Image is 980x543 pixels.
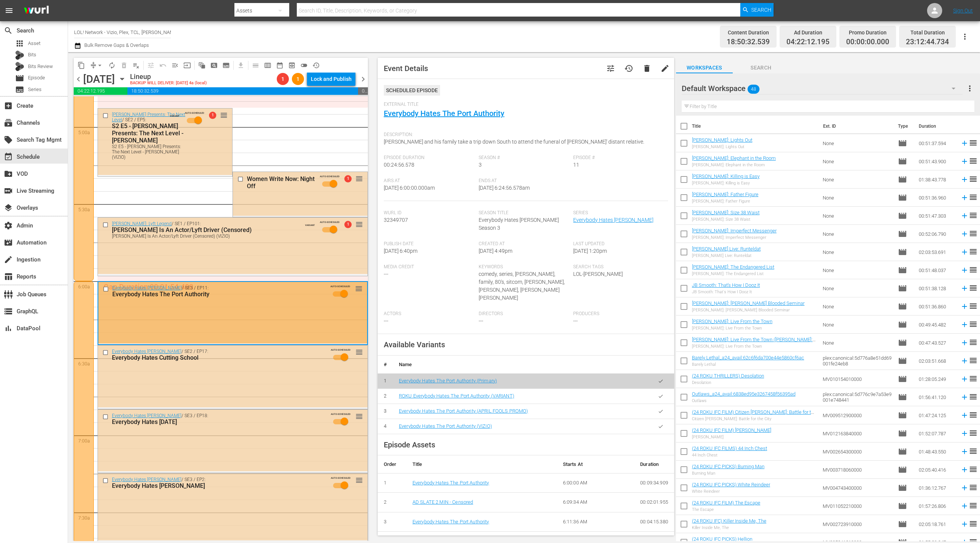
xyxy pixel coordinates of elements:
span: 3 [479,162,482,168]
span: compress [90,62,97,69]
a: Everybody Hates The Port Authority (Primary) [399,378,497,384]
div: Scheduled Episode [384,85,440,96]
span: Bits Review [28,63,53,70]
button: Search [740,3,774,17]
a: Everybody Hates [PERSON_NAME] [112,285,182,291]
span: Episode [898,374,907,384]
div: [PERSON_NAME]: Live From the Town [692,344,817,349]
span: Producers [573,311,664,317]
span: LOL-[PERSON_NAME] [573,271,623,277]
span: Episode [898,320,907,329]
span: Asset [28,40,40,47]
span: VARIANT [305,220,315,226]
span: Series [573,210,664,216]
span: [DATE] 6:00:00.000am [384,185,435,191]
div: [PERSON_NAME]: Imperfect Messenger [692,235,777,240]
span: --- [479,318,483,324]
div: Default Workspace [682,78,963,99]
span: reorder [969,229,978,238]
td: 00:51:48.037 [916,261,957,279]
th: Duration [914,116,960,137]
span: GraphQL [4,307,13,316]
td: 1 [378,373,393,388]
a: (24 ROKU IFC PICKS) Hellion [692,536,752,542]
a: [PERSON_NAME]: [PERSON_NAME] Blooded Seminar [692,300,805,306]
span: edit [661,64,670,73]
a: (24 ROKU IFC PICKS) White Reindeer [692,482,770,487]
span: AUTO-SCHEDULED [320,175,340,178]
div: BACKUP WILL DELIVER: [DATE] 4a (local) [130,81,207,86]
td: None [820,207,895,225]
span: Series [15,85,24,94]
a: Everybody Hates [PERSON_NAME] [112,349,181,354]
span: AUTO-SCHEDULED [331,348,350,351]
div: [PERSON_NAME]: Live From the Town [692,326,772,331]
div: Lock and Publish [311,72,352,86]
svg: Add to Schedule [960,339,969,347]
span: Channels [4,118,13,127]
td: None [820,297,895,316]
a: Everybody Hates [PERSON_NAME] [573,217,653,223]
span: Publish Date [384,241,475,247]
a: [PERSON_NAME]: Elephant in the Room [692,155,776,161]
span: 18:50:32.539 [127,87,358,95]
span: External Title [384,102,664,108]
span: input [183,62,191,69]
span: Select an event to delete [118,59,130,71]
span: [DATE] 6:40pm [384,248,417,254]
a: (24 ROKU THRILLERS) Desolation [692,373,764,379]
span: delete [642,64,651,73]
div: [PERSON_NAME]: The Endangered List [692,271,774,276]
span: Revert to Primary Episode [157,59,169,71]
span: playlist_remove_outlined [132,62,140,69]
span: Event Details [384,64,428,73]
a: [PERSON_NAME]: Live From the Town ([PERSON_NAME]: Live From the Town (VARIANT)) [692,337,816,348]
svg: Add to Schedule [960,375,969,383]
td: 02:03:51.668 [916,352,957,370]
td: None [820,243,895,261]
span: Week Calendar View [262,59,274,71]
button: reorder [220,111,228,119]
span: VARIANT [170,111,180,117]
span: Bulk Remove Gaps & Overlaps [83,42,149,48]
td: plex:canonical:5d776a8e51dd69001fe24eb8 [820,352,895,370]
svg: Add to Schedule [960,357,969,365]
th: Name [393,356,647,374]
span: reorder [969,211,978,220]
td: None [820,134,895,152]
span: Customize Event [606,64,615,73]
a: [PERSON_NAME] Live: Runteldat [692,246,761,252]
span: reorder [969,338,978,347]
span: Episode [898,356,907,365]
span: reorder [969,283,978,292]
div: / SE2 / EP17: [112,349,326,361]
span: Automation [4,238,13,247]
th: Type [893,116,914,137]
span: 04:22:12.195 [786,38,830,46]
span: VOD [4,169,13,178]
span: Wurl Id [384,210,475,216]
svg: Add to Schedule [960,157,969,166]
svg: Add to Schedule [960,193,969,202]
span: Season # [479,155,570,161]
span: chevron_right [358,74,368,84]
a: [PERSON_NAME]: Live From the Town [692,319,772,324]
span: Admin [4,221,13,230]
a: Outlaws_a24_avail:6838ed95e3267458f56395ad [692,391,795,397]
span: View History [310,59,322,71]
span: reorder [969,175,978,184]
span: calendar_view_week_outlined [264,62,271,69]
span: history_outlined [312,62,320,69]
td: 00:49:45.482 [916,316,957,334]
span: auto_awesome_motion_outlined [198,62,206,69]
span: Event History [624,64,633,73]
th: Title [692,116,819,137]
button: reorder [355,348,363,356]
span: Available Variants [384,340,445,349]
div: Barely Lethal [692,362,804,367]
a: (24 ROKU IFC PICKS) Burning Man [692,464,764,469]
span: Day Calendar View [247,58,262,73]
span: Episode [898,211,907,220]
span: arrow_drop_down [96,62,104,69]
span: Search Tag Mgmt [4,135,13,144]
